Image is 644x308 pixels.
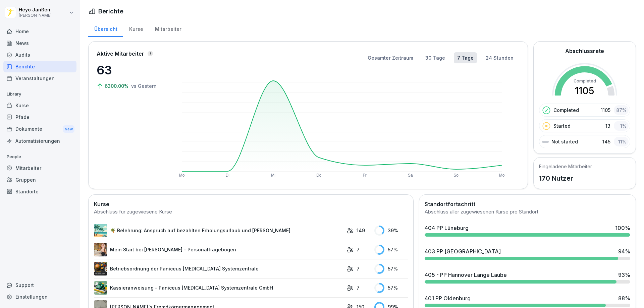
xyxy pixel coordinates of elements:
[3,72,76,84] a: Veranstaltungen
[94,243,343,256] a: Mein Start bei [PERSON_NAME] - Personalfragebogen
[618,294,630,302] div: 88 %
[94,262,107,275] img: erelp9ks1mghlbfzfpgfvnw0.png
[422,52,448,63] button: 30 Tage
[615,224,630,232] div: 100 %
[374,245,408,255] div: 57 %
[3,111,76,123] a: Pfade
[3,61,76,72] a: Berichte
[408,173,413,178] text: Sa
[3,151,76,162] p: People
[131,82,157,89] p: vs Gestern
[3,49,76,61] a: Audits
[539,163,592,170] h5: Eingeladene Mitarbeiter
[3,100,76,111] a: Kurse
[3,89,76,100] p: Library
[94,224,107,237] img: s9mc00x6ussfrb3lxoajtb4r.png
[357,265,360,272] p: 7
[482,52,517,63] button: 24 Stunden
[3,162,76,174] a: Mitarbeiter
[105,82,130,89] p: 6300.00%
[539,173,592,183] p: 170 Nutzer
[3,186,76,197] a: Standorte
[374,264,408,274] div: 57 %
[94,224,343,237] a: 🌴 Belehrung: Anspruch auf bezahlten Erholungsurlaub und [PERSON_NAME]
[271,173,275,178] text: Mi
[364,52,417,63] button: Gesamter Zeitraum
[94,262,343,275] a: Betriebsordnung der Paniceus [MEDICAL_DATA] Systemzentrale
[363,173,366,178] text: Fr
[94,281,343,295] a: Kassieranweisung - Paniceus [MEDICAL_DATA] Systemzentrale GmbH
[425,208,630,216] div: Abschluss aller zugewiesenen Kurse pro Standort
[422,245,633,263] a: 403 PP [GEOGRAPHIC_DATA]94%
[605,122,610,129] p: 13
[551,138,578,145] p: Not started
[149,20,187,37] a: Mitarbeiter
[3,123,76,135] a: DokumenteNew
[614,121,629,131] div: 1 %
[357,284,360,291] p: 7
[499,173,505,178] text: Mo
[88,20,123,37] a: Übersicht
[425,294,471,302] div: 401 PP Oldenburg
[553,122,571,129] p: Started
[97,50,144,58] p: Aktive Mitarbeiter
[425,271,507,279] div: 405 - PP Hannover Lange Laube
[19,13,52,18] p: [PERSON_NAME]
[553,107,579,114] p: Completed
[98,7,123,16] h1: Berichte
[3,37,76,49] a: News
[63,125,74,133] div: New
[374,226,408,236] div: 39 %
[357,246,360,253] p: 7
[565,47,604,55] h2: Abschlussrate
[425,200,630,208] h2: Standortfortschritt
[94,281,107,295] img: fvkk888r47r6bwfldzgy1v13.png
[3,291,76,303] a: Einstellungen
[3,174,76,186] a: Gruppen
[3,135,76,147] a: Automatisierungen
[425,224,469,232] div: 404 PP Lüneburg
[19,7,52,13] p: Heyo Janßen
[422,268,633,286] a: 405 - PP Hannover Lange Laube93%
[3,279,76,291] div: Support
[97,61,164,79] p: 63
[422,221,633,239] a: 404 PP Lüneburg100%
[618,247,630,255] div: 94 %
[357,227,365,234] p: 149
[94,243,107,256] img: aaay8cu0h1hwaqqp9269xjan.png
[453,173,459,178] text: So
[425,247,501,255] div: 403 PP [GEOGRAPHIC_DATA]
[3,123,76,135] div: Dokumente
[316,173,322,178] text: Do
[601,107,610,114] p: 1105
[618,271,630,279] div: 93 %
[94,208,408,216] div: Abschluss für zugewiesene Kurse
[454,52,477,63] button: 7 Tage
[179,173,185,178] text: Mo
[226,173,229,178] text: Di
[602,138,610,145] p: 145
[94,200,408,208] h2: Kurse
[3,25,76,37] a: Home
[374,283,408,293] div: 57 %
[123,20,149,37] a: Kurse
[614,137,629,146] div: 11 %
[614,105,629,115] div: 87 %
